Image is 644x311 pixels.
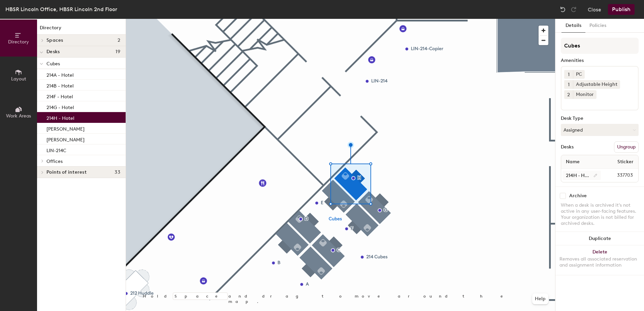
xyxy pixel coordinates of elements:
div: Adjustable Height [573,80,620,89]
div: Monitor [573,90,597,99]
span: 337703 [601,172,637,179]
span: 2 [567,91,570,98]
div: Amenities [561,58,639,63]
p: 214F - Hotel [46,92,73,100]
span: Sticker [614,156,637,168]
p: [PERSON_NAME] [46,124,85,132]
button: Help [532,293,548,304]
button: Close [588,4,601,15]
span: Cubes [46,61,60,67]
p: 214H - Hotel [46,113,74,121]
div: Archive [569,193,587,199]
p: LIN-214C [46,146,66,153]
button: DeleteRemoves all associated reservation and assignment information [555,245,644,275]
div: HBSR Lincoln Office, HBSR Lincoln 2nd Floor [5,5,117,13]
span: 1 [568,81,570,88]
span: Spaces [46,38,63,43]
p: [PERSON_NAME] [46,135,85,143]
span: Points of interest [46,170,87,175]
span: Directory [8,39,29,45]
button: 2 [564,90,573,99]
button: Publish [608,4,635,15]
span: 19 [116,49,120,55]
button: Details [561,19,585,33]
div: When a desk is archived it's not active in any user-facing features. Your organization is not bil... [561,202,639,227]
img: Undo [559,6,566,13]
input: Unnamed desk [562,171,601,180]
img: Redo [570,6,577,13]
button: Duplicate [555,232,644,245]
p: 214A - Hotel [46,70,74,78]
div: Removes all associated reservation and assignment information [559,256,640,268]
button: Ungroup [614,141,639,153]
button: 1 [564,80,573,89]
button: 1 [564,70,573,79]
button: Policies [585,19,610,33]
div: PC [573,70,585,79]
button: Assigned [561,124,639,136]
span: Work Areas [6,113,31,119]
p: 214B - Hotel [46,81,74,89]
span: Offices [46,159,63,164]
div: Desk Type [561,116,639,121]
div: Desks [561,144,574,150]
p: 214G - Hotel [46,103,74,110]
span: Desks [46,49,60,55]
span: Name [562,156,583,168]
span: 1 [568,71,570,78]
span: 33 [115,170,120,175]
h1: Directory [37,24,126,35]
span: 2 [118,38,120,43]
span: Layout [11,76,26,82]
